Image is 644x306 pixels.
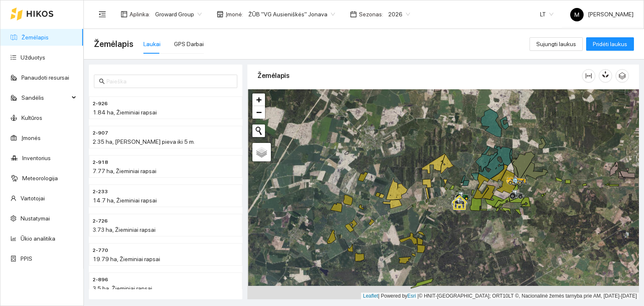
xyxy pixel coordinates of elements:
div: Žemėlapis [257,64,582,88]
a: Nustatymai [21,215,50,222]
a: Zoom out [252,106,265,119]
span: − [256,107,262,117]
span: menu-fold [99,10,106,18]
span: 3.5 ha, Žieminiai rapsai [93,285,152,292]
button: Sujungti laukus [530,37,583,51]
a: Esri [408,293,416,299]
span: 7.77 ha, Žieminiai rapsai [93,168,156,174]
span: 2-233 [93,188,108,196]
span: 2-918 [93,158,108,166]
span: Sezonas : [359,10,383,19]
a: Užduotys [21,54,45,61]
span: 2-770 [93,246,108,254]
div: GPS Darbai [174,39,204,49]
span: 2-926 [93,100,108,108]
span: 14.7 ha, Žieminiai rapsai [93,197,157,204]
span: M [574,8,579,21]
span: 3.73 ha, Žieminiai rapsai [93,226,156,233]
span: Sandėlis [21,89,69,106]
div: Laukai [143,39,161,49]
span: ŽŪB "VG Ausieniškės" Jonava [248,8,335,21]
a: Pridėti laukus [586,41,634,47]
span: [PERSON_NAME] [570,11,634,18]
span: 2-896 [93,276,108,284]
span: search [99,78,105,84]
span: layout [121,11,127,18]
span: 2-726 [93,217,108,225]
span: 1.84 ha, Žieminiai rapsai [93,109,157,116]
a: Meteorologija [22,175,58,182]
a: Panaudoti resursai [21,74,69,81]
span: | [418,293,419,299]
span: shop [217,11,223,18]
button: column-width [582,69,595,83]
span: column-width [582,73,595,79]
a: Įmonės [21,135,41,141]
a: Žemėlapis [21,34,49,41]
a: Layers [252,143,271,161]
button: Initiate a new search [252,124,265,137]
a: Inventorius [22,155,51,161]
span: Sujungti laukus [536,39,576,49]
span: Žemėlapis [94,37,133,51]
a: PPIS [21,255,32,262]
a: Sujungti laukus [530,41,583,47]
button: Pridėti laukus [586,37,634,51]
span: Groward Group [155,8,202,21]
span: LT [540,8,553,21]
a: Kultūros [21,114,42,121]
span: Įmonė : [226,10,243,19]
a: Vartotojai [21,195,45,202]
span: + [256,94,262,105]
a: Ūkio analitika [21,235,55,242]
a: Leaflet [363,293,378,299]
span: 2026 [388,8,410,21]
span: 2.35 ha, [PERSON_NAME] pieva iki 5 m. [93,138,195,145]
span: Pridėti laukus [593,39,627,49]
input: Paieška [106,77,232,86]
div: | Powered by © HNIT-[GEOGRAPHIC_DATA]; ORT10LT ©, Nacionalinė žemės tarnyba prie AM, [DATE]-[DATE] [361,293,639,300]
span: calendar [350,11,357,18]
a: Zoom in [252,93,265,106]
span: 2-907 [93,129,108,137]
span: 19.79 ha, Žieminiai rapsai [93,256,160,262]
span: Aplinka : [130,10,150,19]
button: menu-fold [94,6,111,23]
